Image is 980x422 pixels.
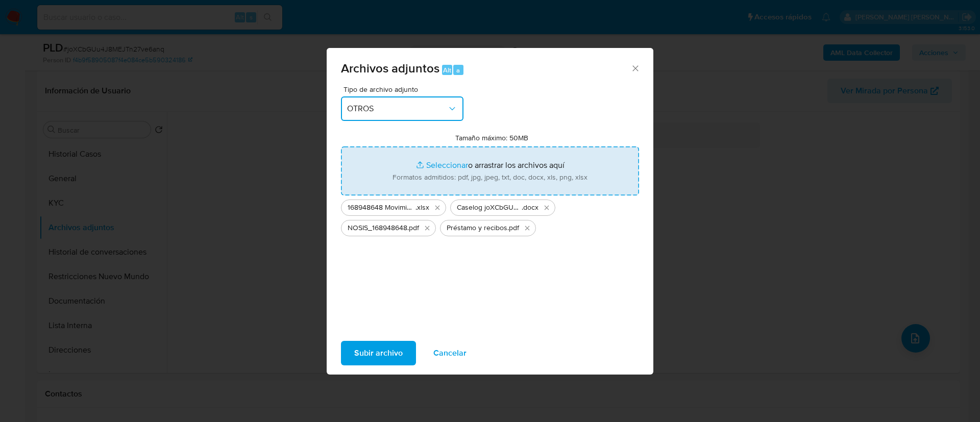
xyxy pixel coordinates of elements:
span: Subir archivo [354,342,403,364]
span: NOSIS_168948648 [348,223,407,233]
span: Préstamo y recibos [447,223,507,233]
span: 168948648 Movimientos [348,203,415,213]
button: Eliminar Caselog joXCbGUu4J8MEJTn27ve6anq.docx [541,202,553,214]
span: .docx [522,203,538,213]
span: .pdf [507,223,519,233]
span: Tipo de archivo adjunto [344,86,466,93]
button: Eliminar Préstamo y recibos.pdf [521,222,533,234]
button: Cerrar [630,63,640,72]
button: Subir archivo [341,341,416,365]
button: OTROS [341,96,463,121]
span: Caselog joXCbGUu4J8MEJTn27ve6anq [457,203,522,213]
span: a [456,65,460,75]
button: Eliminar 168948648 Movimientos.xlsx [431,202,444,214]
span: Cancelar [433,342,467,364]
span: Archivos adjuntos [341,59,439,77]
button: Cancelar [420,341,480,365]
ul: Archivos seleccionados [341,195,639,236]
span: OTROS [347,104,447,114]
span: .pdf [407,223,419,233]
span: Alt [443,65,451,75]
label: Tamaño máximo: 50MB [455,133,528,142]
span: .xlsx [415,203,429,213]
button: Eliminar NOSIS_168948648.pdf [421,222,433,234]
